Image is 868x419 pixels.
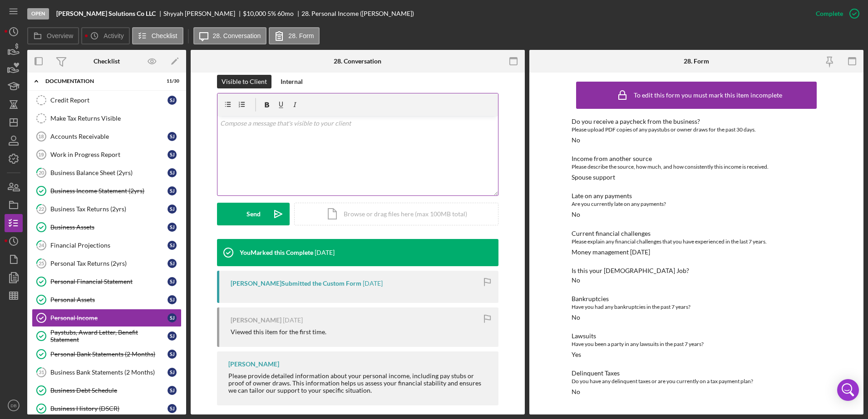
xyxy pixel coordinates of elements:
a: 18Accounts ReceivableSJ [32,127,182,146]
div: Income from another source [572,155,821,162]
button: 28. Form [269,27,320,44]
div: Business Income Statement (2yrs) [50,187,168,195]
div: Credit Report [50,97,168,104]
div: Business Assets [50,224,168,231]
a: 24Financial ProjectionsSJ [32,236,182,254]
a: Make Tax Returns Visible [32,109,182,127]
div: Business History (DSCR) [50,405,168,412]
div: Do you receive a paycheck from the business? [572,118,821,125]
div: Business Debt Schedule [50,387,168,394]
div: To edit this form you must mark this item incomplete [634,92,782,99]
button: Overview [27,27,79,44]
div: Personal Bank Statements (2 Months) [50,351,168,358]
div: Yes [572,351,581,358]
a: Credit ReportSJ [32,91,182,109]
a: 20Business Balance Sheet (2yrs)SJ [32,164,182,182]
div: S J [168,277,177,286]
label: Activity [104,32,123,39]
time: 2025-09-05 16:45 [363,280,383,287]
a: Business History (DSCR)SJ [32,400,182,418]
div: 5 % [267,10,276,17]
tspan: 20 [39,170,44,175]
div: S J [168,259,177,268]
a: 31Business Bank Statements (2 Months)SJ [32,363,182,381]
a: Personal IncomeSJ [32,309,182,327]
div: No [572,211,580,218]
div: Please upload PDF copies of any paystubs or owner draws for the past 30 days. [572,125,821,134]
div: Complete [816,5,843,23]
div: No [572,277,580,284]
span: $10,000 [243,10,266,17]
div: Spouse support [572,174,615,181]
button: Send [217,203,290,225]
div: Internal [281,75,303,88]
div: Make Tax Returns Visible [50,115,181,122]
a: Business AssetsSJ [32,218,182,236]
div: Please provide detailed information about your personal income, including pay stubs or proof of o... [228,372,489,394]
div: Documentation [45,78,157,84]
div: Open [27,8,49,19]
div: Open Intercom Messenger [837,379,859,401]
div: Visible to Client [222,75,267,88]
a: Paystubs, Award Letter, Benefit StatementSJ [32,327,182,345]
a: Personal AssetsSJ [32,291,182,309]
text: DB [10,403,16,408]
div: Have you had any bankruptcies in the past 7 years? [572,302,821,312]
div: Are you currently late on any payments? [572,200,821,209]
button: Activity [81,27,129,44]
div: S J [168,223,177,232]
div: S J [168,96,177,105]
div: No [572,388,580,395]
div: Business Balance Sheet (2yrs) [50,169,168,176]
div: Bankruptcies [572,295,821,302]
div: Work in Progress Report [50,151,168,158]
div: Do you have any delinquent taxes or are you currently on a tax payment plan? [572,377,821,386]
div: 28. Conversation [334,58,381,65]
div: Money management [DATE] [572,248,650,256]
div: 28. Form [684,58,709,65]
div: S J [168,186,177,195]
div: [PERSON_NAME] Submitted the Custom Form [231,280,361,287]
div: S J [168,150,177,159]
div: 28. Personal Income ([PERSON_NAME]) [301,10,414,17]
div: S J [168,132,177,141]
div: Please explain any financial challenges that you have experienced in the last 7 years. [572,237,821,246]
div: Business Bank Statements (2 Months) [50,369,168,376]
button: Checklist [132,27,183,44]
div: You Marked this Complete [240,249,313,256]
button: Complete [807,5,863,23]
div: Business Tax Returns (2yrs) [50,205,168,213]
div: Financial Projections [50,242,168,249]
div: Have you been a party in any lawsuits in the past 7 years? [572,340,821,349]
div: 60 mo [277,10,294,17]
time: 2025-09-05 16:42 [283,317,303,324]
label: 28. Form [288,32,314,39]
div: Viewed this item for the first time. [231,328,326,336]
tspan: 24 [39,242,44,248]
tspan: 31 [39,369,44,375]
a: Personal Bank Statements (2 Months)SJ [32,345,182,363]
div: S J [168,241,177,250]
b: [PERSON_NAME] Solutions Co LLC [56,10,156,17]
div: Checklist [94,58,120,65]
div: No [572,314,580,321]
button: Internal [276,75,307,88]
div: Lawsuits [572,332,821,340]
label: 28. Conversation [213,32,261,39]
tspan: 25 [39,260,44,266]
tspan: 18 [38,134,44,139]
div: Personal Assets [50,296,168,303]
div: Shyyah [PERSON_NAME] [163,10,243,17]
div: Is this your [DEMOGRAPHIC_DATA] Job? [572,267,821,274]
tspan: 22 [39,206,44,212]
div: Please describe the source, how much, and how consistently this income is received. [572,162,821,171]
div: 11 / 30 [163,78,179,84]
label: Checklist [152,32,178,39]
button: Visible to Client [217,75,271,88]
div: S J [168,205,177,214]
div: Send [247,203,261,225]
div: Accounts Receivable [50,133,168,140]
button: DB [5,396,23,414]
div: Personal Tax Returns (2yrs) [50,260,168,267]
tspan: 19 [38,152,44,157]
